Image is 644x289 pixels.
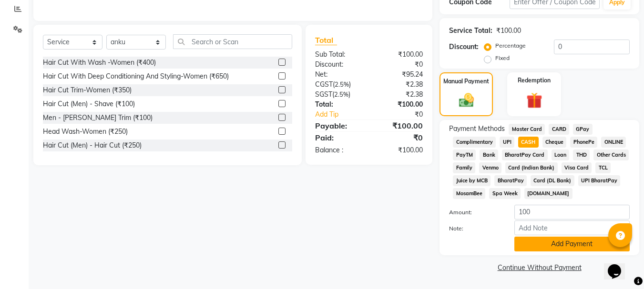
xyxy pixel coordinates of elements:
div: Payable: [308,120,369,131]
div: ₹100.00 [369,145,430,155]
span: CARD [549,124,569,135]
input: Amount [514,205,630,219]
div: Balance : [308,145,369,155]
div: Hair Cut (Men) - Shave (₹100) [43,99,135,109]
span: GPay [573,124,593,135]
div: ₹0 [369,60,430,70]
span: Card (Indian Bank) [505,162,558,173]
span: ONLINE [601,137,626,148]
span: [DOMAIN_NAME] [524,188,572,199]
div: Total: [308,100,369,110]
a: Continue Without Payment [441,263,637,273]
div: ₹100.00 [369,50,430,60]
img: _gift.svg [521,90,547,110]
input: Add Note [514,220,630,235]
div: ( ) [308,80,369,90]
div: Head Wash-Women (₹250) [43,127,128,137]
label: Fixed [495,54,510,62]
span: UPI BharatPay [578,175,621,186]
span: CASH [518,137,539,148]
div: Discount: [449,42,479,52]
span: Other Cards [593,149,629,160]
label: Manual Payment [443,77,489,86]
div: ₹95.24 [369,70,430,80]
label: Note: [442,224,507,233]
div: Hair Cut With Wash -Women (₹400) [43,58,156,68]
span: Spa Week [489,188,521,199]
label: Redemption [518,76,551,85]
div: ₹2.38 [369,90,430,100]
span: Loan [552,149,570,160]
div: Paid: [308,132,369,143]
div: ₹2.38 [369,80,430,90]
span: Complimentary [453,137,496,148]
a: Add Tip [308,110,379,120]
span: TCL [595,162,611,173]
span: SGST [315,90,332,99]
label: Amount: [442,208,507,217]
span: Total [315,35,337,45]
span: Bank [480,149,498,160]
span: BharatPay Card [502,149,548,160]
div: Service Total: [449,26,492,36]
div: Hair Cut Trim-Women (₹350) [43,85,132,95]
div: Hair Cut With Deep Conditioning And Styling-Women (₹650) [43,71,229,81]
div: ₹0 [379,110,430,120]
span: CGST [315,80,333,89]
div: Net: [308,70,369,80]
span: 2.5% [334,90,348,98]
span: Payment Methods [449,124,505,134]
div: ₹0 [369,132,430,143]
span: Family [453,162,475,173]
span: Venmo [479,162,501,173]
span: Master Card [509,124,545,135]
div: Hair Cut (Men) - Hair Cut (₹250) [43,140,142,150]
div: ₹100.00 [369,120,430,131]
img: _cash.svg [454,91,479,109]
span: BharatPay [494,175,527,186]
span: 2.5% [335,80,349,88]
span: THD [573,149,590,160]
span: Cheque [542,137,567,148]
button: Add Payment [514,237,630,251]
span: PhonePe [570,137,597,148]
div: Sub Total: [308,50,369,60]
iframe: chat widget [604,251,634,279]
span: Visa Card [562,162,592,173]
label: Percentage [495,41,526,50]
span: UPI [500,137,514,148]
span: Juice by MCB [453,175,491,186]
div: ( ) [308,90,369,100]
span: MosamBee [453,188,485,199]
div: Discount: [308,60,369,70]
div: ₹100.00 [369,100,430,110]
span: Card (DL Bank) [531,175,574,186]
input: Search or Scan [173,34,292,49]
div: Men - [PERSON_NAME] Trim (₹100) [43,113,153,123]
span: PayTM [453,149,476,160]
